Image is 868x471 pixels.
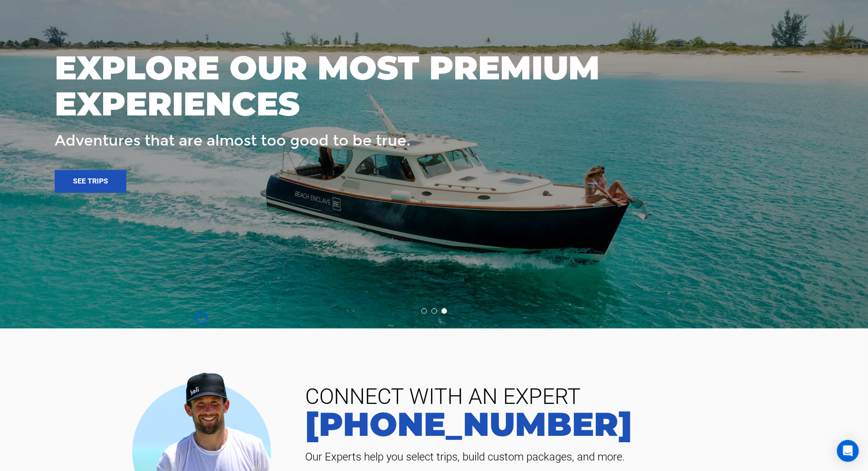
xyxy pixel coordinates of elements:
a: [PHONE_NUMBER] [298,408,854,441]
div: Open Intercom Messenger [837,440,859,462]
span: Our Experts help you select trips, build custom packages, and more. [298,450,854,465]
h3: EXPLORE OUR MOST PREMIUM EXPERIENCES [55,50,706,122]
p: Adventures that are almost too good to be true. [55,131,706,152]
span: CONNECT WITH AN EXPERT [298,386,854,408]
a: See trips [55,170,126,193]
